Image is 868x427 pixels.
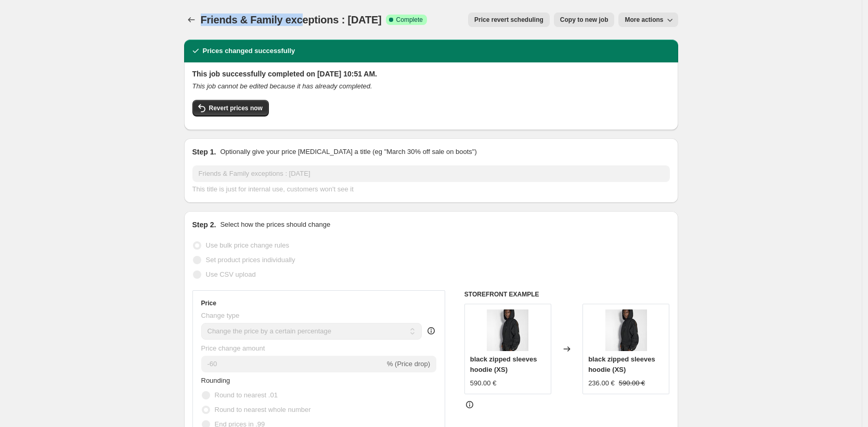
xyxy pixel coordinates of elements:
[387,360,430,368] span: % (Price drop)
[215,391,278,399] span: Round to nearest .01
[192,185,354,193] span: This title is just for internal use, customers won't see it
[625,16,663,24] span: More actions
[192,100,269,117] button: Revert prices now
[588,378,615,389] div: 236.00 €
[206,270,256,278] span: Use CSV upload
[201,299,216,307] h3: Price
[201,356,385,372] input: -15
[201,377,230,384] span: Rounding
[201,312,240,319] span: Change type
[192,165,670,182] input: 30% off holiday sale
[203,46,295,56] h2: Prices changed successfully
[470,355,537,373] span: black zipped sleeves hoodie (XS)
[474,16,543,24] span: Price revert scheduling
[468,12,550,27] button: Price revert scheduling
[206,241,289,249] span: Use bulk price change rules
[201,344,265,352] span: Price change amount
[192,147,216,157] h2: Step 1.
[487,309,528,351] img: 25P3SW00856018_1999_103_1_80x.jpg
[201,14,382,25] span: Friends & Family exceptions : [DATE]
[588,355,655,373] span: black zipped sleeves hoodie (XS)
[464,290,670,299] h6: STOREFRONT EXAMPLE
[209,104,263,112] span: Revert prices now
[206,256,295,264] span: Set product prices individually
[220,147,476,157] p: Optionally give your price [MEDICAL_DATA] a title (eg "March 30% off sale on boots")
[192,219,216,230] h2: Step 2.
[192,69,670,79] h2: This job successfully completed on [DATE] 10:51 AM.
[192,82,372,90] i: This job cannot be edited because it has already completed.
[605,309,647,351] img: 25P3SW00856018_1999_103_1_80x.jpg
[619,378,645,389] strike: 590.00 €
[426,326,436,336] div: help
[396,16,423,24] span: Complete
[470,378,497,389] div: 590.00 €
[215,406,311,413] span: Round to nearest whole number
[560,16,608,24] span: Copy to new job
[184,12,199,27] button: Price change jobs
[220,219,330,230] p: Select how the prices should change
[618,12,678,27] button: More actions
[554,12,615,27] button: Copy to new job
